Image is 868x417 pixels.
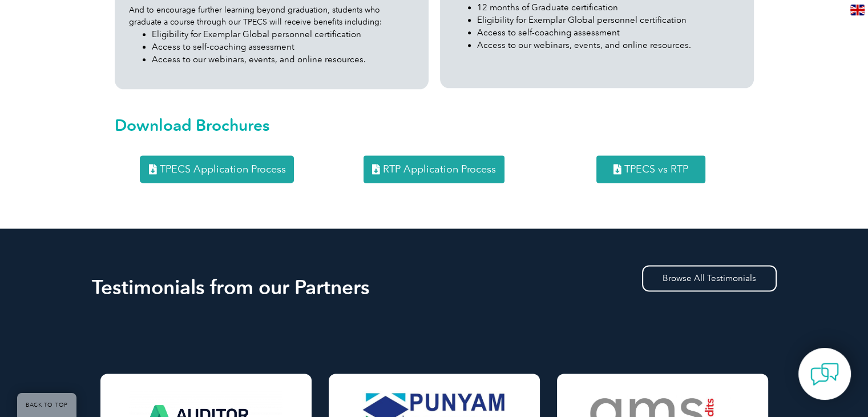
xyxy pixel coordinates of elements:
li: Access to self-coaching assessment [477,26,740,39]
li: Access to our webinars, events, and online resources. [477,39,740,51]
img: en [850,5,865,15]
span: TPECS vs RTP [624,164,688,174]
span: RTP Application Process [383,164,496,174]
h2: Download Brochures [115,116,754,134]
a: BACK TO TOP [17,393,76,417]
h2: Testimonials from our Partners [92,278,777,296]
li: Eligibility for Exemplar Global personnel certification [477,14,740,26]
span: TPECS Application Process [159,164,285,174]
a: Browse All Testimonials [642,265,777,291]
li: Access to self-coaching assessment [152,41,414,53]
li: 12 months of Graduate certification [477,1,740,14]
a: TPECS Application Process [140,155,294,183]
a: RTP Application Process [364,155,504,183]
a: TPECS vs RTP [596,155,705,183]
li: Eligibility for Exemplar Global personnel certification [152,28,414,41]
img: contact-chat.png [810,360,839,388]
li: Access to our webinars, events, and online resources. [152,53,414,66]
